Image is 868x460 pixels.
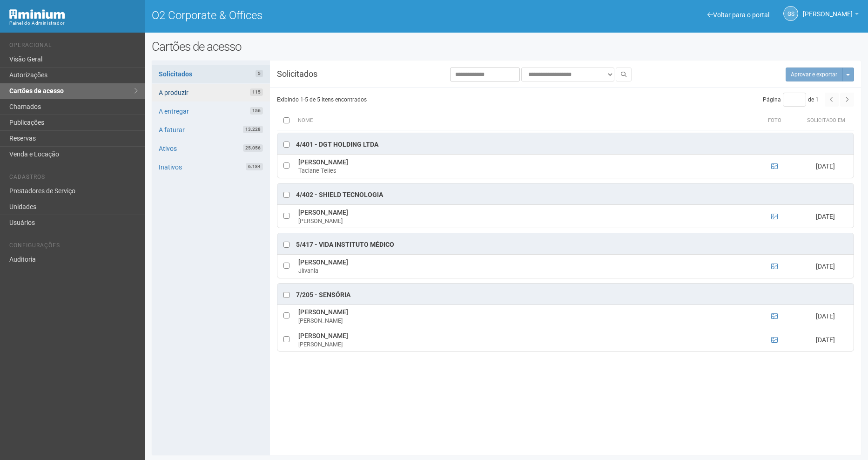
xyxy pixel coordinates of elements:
[152,158,270,176] a: Inativos6.184
[152,102,270,120] a: A entregar156
[771,312,778,320] a: Ver foto
[807,117,845,123] span: Solicitado em
[816,312,835,320] span: [DATE]
[296,111,752,130] th: Nome
[298,167,749,175] div: Taciane Telles
[9,9,65,19] img: Minium
[152,40,861,54] h2: Cartões de acesso
[752,111,798,130] th: Foto
[298,317,749,325] div: [PERSON_NAME]
[277,96,367,103] span: Exibindo 1-5 de 5 itens encontrados
[803,1,853,18] span: Gabriela Souza
[296,140,378,149] div: 4/401 - DGT HOLDING LTDA
[256,70,263,77] span: 5
[771,162,778,170] a: Ver foto
[296,291,350,300] div: 7/205 - Sensória
[296,328,751,351] td: [PERSON_NAME]
[296,240,394,250] div: 5/417 - Vida Instituto Médico
[298,340,749,349] div: [PERSON_NAME]
[816,263,835,270] span: [DATE]
[803,12,859,19] a: [PERSON_NAME]
[152,140,270,157] a: Ativos25.056
[771,336,778,344] a: Ver foto
[250,107,263,115] span: 156
[152,121,270,139] a: A faturar13.228
[296,155,751,178] td: [PERSON_NAME]
[9,242,138,252] li: Configurações
[9,42,138,52] li: Operacional
[296,190,383,200] div: 4/402 - Shield Tecnologia
[152,9,499,21] h1: O2 Corporate & Offices
[771,263,778,270] a: Ver foto
[816,336,835,344] span: [DATE]
[152,65,270,83] a: Solicitados5
[296,204,751,228] td: [PERSON_NAME]
[9,19,138,27] div: Painel do Administrador
[246,163,263,170] span: 6.184
[771,213,778,220] a: Ver foto
[9,174,138,183] li: Cadastros
[783,6,798,21] a: GS
[250,88,263,96] span: 115
[298,217,749,225] div: [PERSON_NAME]
[270,70,369,78] h3: Solicitados
[296,304,751,328] td: [PERSON_NAME]
[816,213,835,220] span: [DATE]
[707,11,769,19] a: Voltar para o portal
[243,126,263,133] span: 13.228
[243,144,263,152] span: 25.056
[763,96,819,103] span: Página de 1
[152,84,270,101] a: A produzir115
[296,255,751,278] td: [PERSON_NAME]
[298,267,749,275] div: Jilvania
[816,162,835,170] span: [DATE]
